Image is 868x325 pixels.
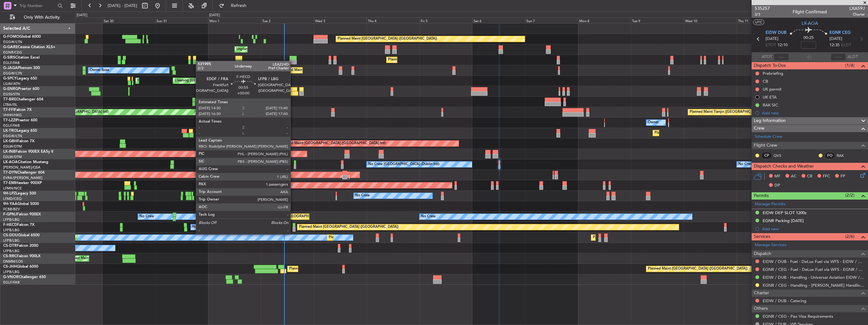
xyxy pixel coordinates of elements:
[754,163,814,170] span: Dispatch Checks and Weather
[737,17,790,23] div: Thu 11
[3,61,20,65] a: EGLF/FAB
[807,173,812,180] span: CR
[137,76,210,86] div: Planned Maint Athens ([PERSON_NAME] Intl)
[684,17,737,23] div: Wed 10
[753,19,764,25] button: UTC
[3,280,20,285] a: EGLF/FAB
[3,265,38,269] a: CS-JHHGlobal 6000
[90,66,109,75] div: Owner Ibiza
[774,53,789,61] input: --:--
[216,1,254,11] button: Refresh
[261,17,314,23] div: Tue 2
[3,87,39,91] a: G-ENRGPraetor 600
[3,77,37,80] a: G-SPCYLegacy 650
[3,181,42,185] a: T7-EMIHawker 900XP
[338,34,437,44] div: Planned Maint [GEOGRAPHIC_DATA] ([GEOGRAPHIC_DATA])
[754,290,769,297] span: Charter
[3,139,34,143] a: LX-GBHFalcon 7X
[3,56,40,60] a: G-SIRSCitation Excel
[3,50,22,55] a: EGNR/CEG
[3,129,37,133] a: LX-TROLegacy 650
[225,212,325,221] div: Planned Maint [GEOGRAPHIC_DATA] ([GEOGRAPHIC_DATA])
[754,117,786,124] span: Leg Information
[289,264,389,274] div: Planned Maint [GEOGRAPHIC_DATA] ([GEOGRAPHIC_DATA])
[754,233,770,240] span: Services
[3,207,20,212] a: FCBB/BZV
[3,144,22,149] a: EDLW/DTM
[837,153,851,158] a: RAK
[754,305,768,312] span: Others
[3,192,16,195] span: 9H-LPZ
[755,5,770,12] span: 535257
[3,217,20,222] a: LFPB/LBG
[3,40,22,44] a: EGGW/LTN
[16,15,67,20] span: Only With Activity
[421,212,436,221] div: No Crew
[755,12,770,17] span: 2/3
[3,249,20,253] a: LFPB/LBG
[763,283,865,288] a: EGNR / CEG - Handling - [PERSON_NAME] Handling Services EGNR / CEG
[367,17,419,23] div: Thu 4
[847,54,858,60] span: ALDT
[802,20,818,27] span: LX-AOA
[763,259,865,264] a: EIDW / DUB - Fuel - DeLux Fuel via WFS - EIDW / DUB
[766,30,786,36] span: EIDW DUB
[3,171,45,175] a: T7-DYNChallenger 604
[755,134,782,140] a: Schedule Crew
[3,265,17,269] span: CS-JHH
[3,113,22,118] a: VHHH/HKG
[3,92,20,97] a: EGSS/STN
[3,165,40,170] a: [PERSON_NAME]/QSA
[3,108,14,112] span: T7-FFI
[226,3,252,8] span: Refresh
[3,175,42,180] a: EVRA/[PERSON_NAME]
[3,192,36,195] a: 9H-LPZLegacy 500
[3,87,18,91] span: G-ENRG
[3,181,15,185] span: T7-EMI
[3,254,40,258] a: CS-RRCFalcon 900LX
[762,110,865,116] div: Add new
[803,35,814,41] span: 00:25
[849,12,865,17] span: Charter
[690,107,763,117] div: Planned Maint Tianjin ([GEOGRAPHIC_DATA])
[774,182,780,189] span: DP
[791,173,797,180] span: AC
[829,30,851,36] span: EGNR CEG
[175,76,264,86] div: Cleaning [GEOGRAPHIC_DATA] ([PERSON_NAME] Intl)
[793,9,827,15] div: Flight Confirmed
[219,181,279,190] div: Planned Maint [GEOGRAPHIC_DATA]
[3,259,23,264] a: DNMM/LOS
[3,123,20,128] a: EGLF/FAB
[593,233,692,242] div: Planned Maint [GEOGRAPHIC_DATA] ([GEOGRAPHIC_DATA])
[763,275,865,280] a: EIDW / DUB - Handling - Universal Aviation EIDW / DUB
[299,222,399,232] div: Planned Maint [GEOGRAPHIC_DATA] ([GEOGRAPHIC_DATA])
[3,270,20,274] a: LFPB/LBG
[3,160,18,164] span: LX-AOA
[762,54,772,60] span: ATOT
[738,160,768,169] div: No Crew Sabadell
[754,142,777,149] span: Flight Crew
[845,62,854,69] span: (1/4)
[3,134,22,138] a: EGGW/LTN
[314,17,367,23] div: Wed 3
[3,223,34,227] a: F-HECDFalcon 7X
[19,1,56,10] input: Trip Number
[3,233,18,237] span: CS-DOU
[50,17,102,23] div: Fri 29
[3,71,22,76] a: EGGW/LTN
[280,139,386,148] div: Planned Maint [GEOGRAPHIC_DATA] ([GEOGRAPHIC_DATA] Intl)
[774,173,780,180] span: MF
[3,155,22,159] a: EDLW/DTM
[3,139,17,143] span: LX-GBH
[754,192,769,200] span: Permits
[763,94,777,100] div: UK ETA
[525,17,578,23] div: Sun 7
[3,129,17,133] span: LX-TRO
[755,242,786,248] a: Manage Services
[631,17,684,23] div: Tue 9
[139,212,154,221] div: No Crew
[763,71,783,76] div: Prebriefing
[3,186,22,191] a: LFMN/NCE
[654,128,696,138] div: Planned Maint Dusseldorf
[3,102,17,107] a: LTBA/ISL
